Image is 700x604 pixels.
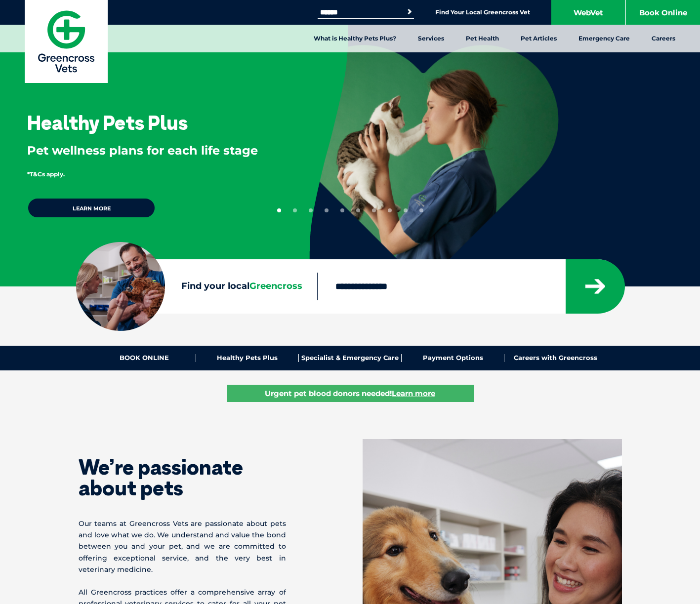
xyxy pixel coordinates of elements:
button: 8 of 10 [388,208,392,212]
a: BOOK ONLINE [93,354,196,362]
button: 7 of 10 [372,208,376,212]
button: 10 of 10 [419,208,423,212]
a: Pet Articles [510,25,568,52]
p: Pet wellness plans for each life stage [27,142,277,159]
h1: We’re passionate about pets [79,457,286,498]
a: Payment Options [402,354,504,362]
a: Careers [641,25,686,52]
button: Search [405,7,414,17]
a: Services [407,25,455,52]
a: Specialist & Emergency Care [299,354,402,362]
button: 2 of 10 [293,208,297,212]
p: Our teams at Greencross Vets are passionate about pets and love what we do. We understand and val... [79,518,286,575]
a: Careers with Greencross [504,354,607,362]
a: Emergency Care [568,25,641,52]
a: Healthy Pets Plus [196,354,299,362]
a: Learn more [27,198,156,218]
a: What is Healthy Pets Plus? [303,25,407,52]
label: Find your local [76,279,317,294]
u: Learn more [392,389,435,398]
button: 1 of 10 [277,208,281,212]
a: Pet Health [455,25,510,52]
button: 9 of 10 [404,208,408,212]
button: 6 of 10 [356,208,360,212]
span: Greencross [249,281,302,291]
a: Urgent pet blood donors needed!Learn more [227,385,474,402]
a: Find Your Local Greencross Vet [435,8,530,16]
button: 3 of 10 [309,208,313,212]
span: *T&Cs apply. [27,170,65,178]
h3: Healthy Pets Plus [27,113,188,132]
button: 5 of 10 [340,208,344,212]
button: 4 of 10 [325,208,329,212]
